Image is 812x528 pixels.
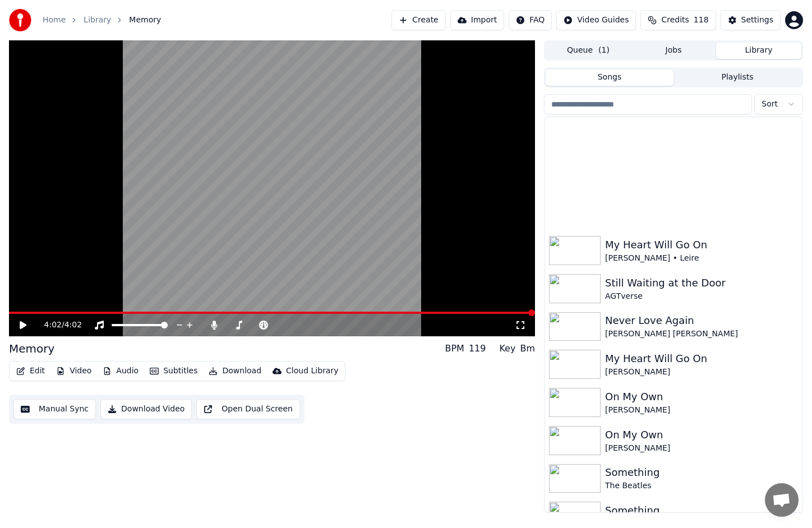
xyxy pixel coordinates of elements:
[450,10,504,30] button: Import
[605,328,798,340] div: [PERSON_NAME] [PERSON_NAME]
[673,70,801,86] button: Playlists
[661,15,689,26] span: Credits
[44,319,62,331] span: 4:02
[605,351,798,367] div: My Heart Will Go On
[605,480,798,492] div: The Beatles
[9,341,54,356] div: Memory
[716,43,801,59] button: Library
[391,10,446,30] button: Create
[469,342,486,355] div: 119
[509,10,552,30] button: FAQ
[721,10,781,30] button: Settings
[605,389,798,405] div: On My Own
[762,99,778,110] span: Sort
[98,363,143,379] button: Audio
[556,10,636,30] button: Video Guides
[598,45,610,56] span: ( 1 )
[43,15,161,26] nav: breadcrumb
[520,342,535,355] div: Bm
[765,483,799,517] div: Open chat
[204,363,266,379] button: Download
[145,363,202,379] button: Subtitles
[445,342,464,355] div: BPM
[605,465,798,480] div: Something
[694,15,709,26] span: 118
[100,399,192,419] button: Download Video
[52,363,96,379] button: Video
[499,342,515,355] div: Key
[64,319,82,331] span: 4:02
[605,503,798,518] div: Something
[640,10,716,30] button: Credits118
[605,275,798,291] div: Still Waiting at the Door
[605,405,798,416] div: [PERSON_NAME]
[605,427,798,443] div: On My Own
[605,367,798,378] div: [PERSON_NAME]
[9,9,31,31] img: youka
[605,313,798,328] div: Never Love Again
[13,399,96,419] button: Manual Sync
[286,365,338,377] div: Cloud Library
[605,253,798,264] div: [PERSON_NAME] • Leire
[129,15,161,26] span: Memory
[605,237,798,253] div: My Heart Will Go On
[605,291,798,302] div: AGTverse
[196,399,300,419] button: Open Dual Screen
[12,363,49,379] button: Edit
[631,43,716,59] button: Jobs
[84,15,111,26] a: Library
[546,43,631,59] button: Queue
[43,15,66,26] a: Home
[44,319,71,331] div: /
[546,70,673,86] button: Songs
[741,15,773,26] div: Settings
[605,443,798,454] div: [PERSON_NAME]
